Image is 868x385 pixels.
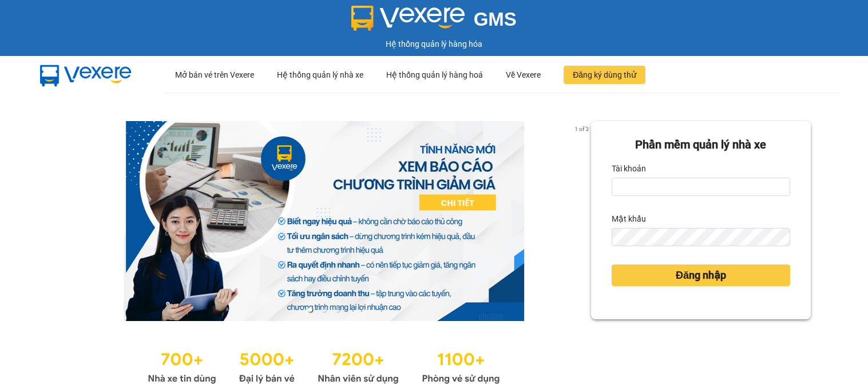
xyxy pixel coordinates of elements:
[308,307,312,312] li: slide item 1
[335,307,340,312] li: slide item 3
[506,57,541,93] div: Về Vexere
[474,9,517,30] span: GMS
[175,57,254,93] div: Mở bán vé trên Vexere
[564,66,645,84] button: Đăng ký dùng thử
[322,307,326,312] li: slide item 2
[676,267,726,283] span: Đăng nhập
[29,56,143,94] img: mbUUG5Q.png
[573,69,636,81] span: Đăng ký dùng thử
[612,264,790,286] button: Đăng nhập
[612,228,790,246] input: Mật khẩu
[575,121,591,321] button: next slide / item
[351,6,465,31] img: logo 2
[386,57,483,93] div: Hệ thống quản lý hàng hoá
[3,38,865,50] div: Hệ thống quản lý hàng hóa
[277,57,363,93] div: Hệ thống quản lý nhà xe
[612,178,790,196] input: Tài khoản
[612,136,790,154] div: Phần mềm quản lý nhà xe
[57,121,73,321] button: previous slide / item
[612,159,646,178] label: Tài khoản
[571,121,591,136] p: 1 of 3
[612,210,646,228] label: Mật khẩu
[351,17,517,26] a: GMS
